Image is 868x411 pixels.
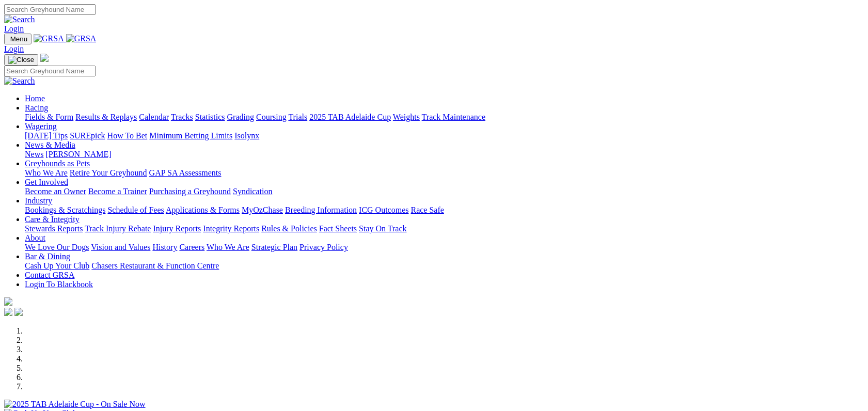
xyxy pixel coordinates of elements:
[4,400,146,409] img: 2025 TAB Adelaide Cup - On Sale Now
[152,243,177,251] a: History
[107,131,148,140] a: How To Bet
[25,113,864,122] div: Racing
[242,206,283,214] a: MyOzChase
[8,56,34,64] img: Close
[25,215,80,224] a: Care & Integrity
[25,140,75,149] a: News & Media
[288,113,307,121] a: Trials
[149,131,232,140] a: Minimum Betting Limits
[299,243,348,251] a: Privacy Policy
[256,113,287,121] a: Coursing
[25,94,45,103] a: Home
[40,54,49,62] img: logo-grsa-white.png
[25,178,68,186] a: Get Involved
[4,76,35,86] img: Search
[149,187,231,196] a: Purchasing a Greyhound
[4,297,12,306] img: logo-grsa-white.png
[75,113,137,121] a: Results & Replays
[25,196,52,205] a: Industry
[139,113,169,121] a: Calendar
[25,280,93,289] a: Login To Blackbook
[45,150,111,159] a: [PERSON_NAME]
[422,113,485,121] a: Track Maintenance
[4,44,24,53] a: Login
[4,34,31,44] button: Toggle navigation
[261,224,317,233] a: Rules & Policies
[85,224,151,233] a: Track Injury Rebate
[25,261,89,270] a: Cash Up Your Club
[153,224,201,233] a: Injury Reports
[25,113,73,121] a: Fields & Form
[25,187,86,196] a: Become an Owner
[25,122,57,131] a: Wagering
[25,168,68,177] a: Who We Are
[25,150,43,159] a: News
[4,54,38,66] button: Toggle navigation
[4,4,96,15] input: Search
[319,224,357,233] a: Fact Sheets
[4,24,24,33] a: Login
[25,206,105,214] a: Bookings & Scratchings
[25,224,83,233] a: Stewards Reports
[179,243,204,251] a: Careers
[91,261,219,270] a: Chasers Restaurant & Function Centre
[91,243,150,251] a: Vision and Values
[70,131,105,140] a: SUREpick
[25,233,45,242] a: About
[207,243,249,251] a: Who We Are
[195,113,225,121] a: Statistics
[25,271,74,279] a: Contact GRSA
[171,113,193,121] a: Tracks
[4,15,35,24] img: Search
[25,243,864,252] div: About
[393,113,420,121] a: Weights
[4,66,96,76] input: Search
[25,224,864,233] div: Care & Integrity
[359,206,408,214] a: ICG Outcomes
[227,113,254,121] a: Grading
[25,261,864,271] div: Bar & Dining
[25,206,864,215] div: Industry
[14,308,23,316] img: twitter.svg
[233,187,272,196] a: Syndication
[234,131,259,140] a: Isolynx
[285,206,357,214] a: Breeding Information
[10,35,27,43] span: Menu
[25,159,90,168] a: Greyhounds as Pets
[166,206,240,214] a: Applications & Forms
[411,206,444,214] a: Race Safe
[70,168,147,177] a: Retire Your Greyhound
[251,243,297,251] a: Strategic Plan
[66,34,97,43] img: GRSA
[25,243,89,251] a: We Love Our Dogs
[25,131,68,140] a: [DATE] Tips
[149,168,222,177] a: GAP SA Assessments
[4,308,12,316] img: facebook.svg
[203,224,259,233] a: Integrity Reports
[25,103,48,112] a: Racing
[25,131,864,140] div: Wagering
[25,187,864,196] div: Get Involved
[25,168,864,178] div: Greyhounds as Pets
[25,252,70,261] a: Bar & Dining
[88,187,147,196] a: Become a Trainer
[25,150,864,159] div: News & Media
[309,113,391,121] a: 2025 TAB Adelaide Cup
[34,34,64,43] img: GRSA
[359,224,406,233] a: Stay On Track
[107,206,164,214] a: Schedule of Fees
